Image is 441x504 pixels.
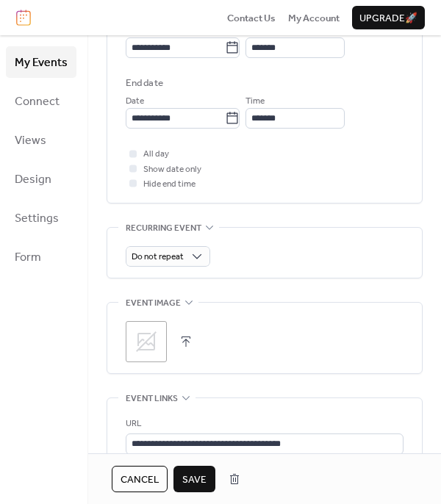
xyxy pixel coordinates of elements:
span: Upgrade 🚀 [359,11,417,26]
button: Upgrade🚀 [352,6,425,29]
div: End date [126,76,163,90]
a: Connect [6,85,76,117]
button: Save [173,466,215,492]
span: Settings [15,207,59,230]
span: My Events [15,51,68,74]
span: All day [143,147,169,162]
a: Form [6,241,76,273]
span: Event image [126,296,181,311]
span: My Account [288,11,340,26]
span: Contact Us [227,11,276,26]
a: My Account [288,10,340,25]
span: Design [15,168,51,191]
a: My Events [6,46,76,78]
span: Do not repeat [132,248,184,265]
img: logo [16,10,31,26]
span: Views [15,129,46,152]
span: Save [182,472,207,487]
span: Recurring event [126,220,201,235]
span: Hide end time [143,177,196,192]
a: Design [6,163,76,195]
span: Date [126,94,144,109]
span: Cancel [121,472,159,487]
span: Connect [15,90,60,113]
a: Contact Us [227,10,276,25]
a: Settings [6,202,76,234]
button: Cancel [112,466,168,492]
span: Event links [126,392,178,406]
a: Views [6,124,76,156]
span: Form [15,246,41,269]
div: URL [126,417,401,431]
div: ; [126,321,167,362]
span: Time [245,94,265,109]
span: Show date only [143,162,201,177]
